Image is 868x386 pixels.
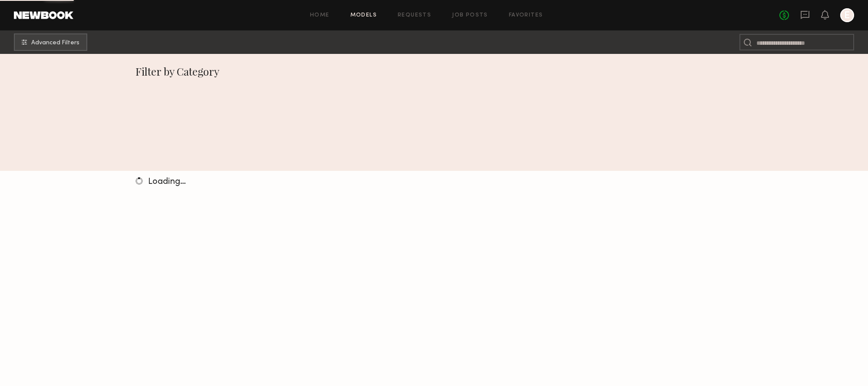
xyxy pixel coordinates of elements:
[840,8,854,22] a: E
[452,13,488,18] a: Job Posts
[310,13,330,18] a: Home
[398,13,431,18] a: Requests
[135,64,733,78] div: Filter by Category
[14,33,87,51] button: Advanced Filters
[31,40,79,46] span: Advanced Filters
[148,178,186,186] span: Loading…
[350,13,377,18] a: Models
[509,13,543,18] a: Favorites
